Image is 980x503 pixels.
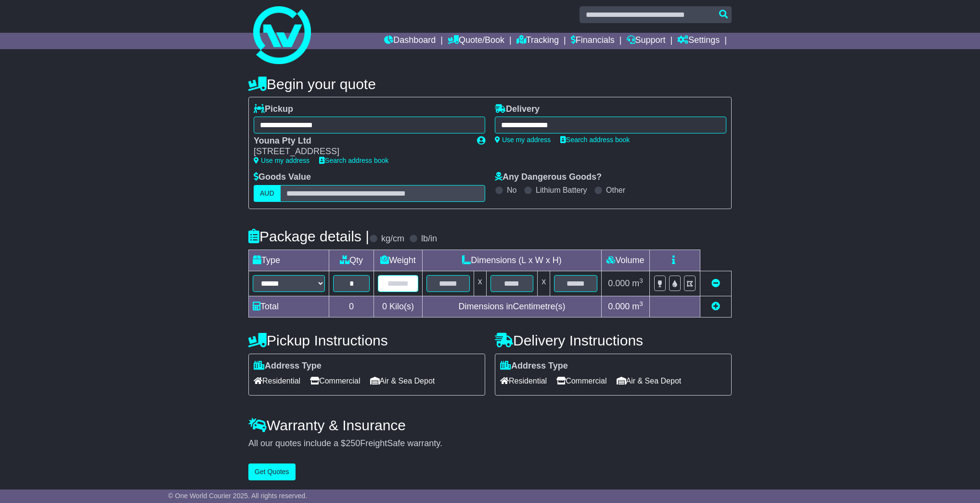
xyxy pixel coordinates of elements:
[617,373,682,388] span: Air & Sea Depot
[538,271,550,296] td: x
[168,492,307,500] span: © One World Courier 2025. All rights reserved.
[711,302,720,311] a: Add new item
[500,373,547,388] span: Residential
[639,277,643,284] sup: 3
[249,250,329,271] td: Type
[254,373,300,388] span: Residential
[370,373,435,388] span: Air & Sea Depot
[310,373,360,388] span: Commercial
[677,33,720,49] a: Settings
[632,278,643,288] span: m
[248,228,369,244] h4: Package details |
[319,157,388,164] a: Search address book
[495,104,540,115] label: Delivery
[422,296,601,317] td: Dimensions in Centimetre(s)
[627,33,666,49] a: Support
[248,76,732,92] h4: Begin your quote
[422,250,601,271] td: Dimensions (L x W x H)
[495,136,551,144] a: Use my address
[608,278,630,288] span: 0.000
[329,250,374,271] td: Qty
[374,296,423,317] td: Kilo(s)
[507,185,516,195] label: No
[248,463,296,480] button: Get Quotes
[495,172,602,183] label: Any Dangerous Goods?
[474,271,486,296] td: x
[254,157,309,164] a: Use my address
[556,373,606,388] span: Commercial
[254,361,322,371] label: Address Type
[254,172,311,183] label: Goods Value
[384,33,436,49] a: Dashboard
[329,296,374,317] td: 0
[516,33,559,49] a: Tracking
[374,250,423,271] td: Weight
[601,250,649,271] td: Volume
[536,185,587,195] label: Lithium Battery
[608,302,630,311] span: 0.000
[254,146,467,157] div: [STREET_ADDRESS]
[421,234,437,244] label: lb/in
[381,234,404,244] label: kg/cm
[639,300,643,307] sup: 3
[248,332,485,348] h4: Pickup Instructions
[571,33,615,49] a: Financials
[254,185,281,202] label: AUD
[632,302,643,311] span: m
[249,296,329,317] td: Total
[711,278,720,288] a: Remove this item
[448,33,504,49] a: Quote/Book
[248,438,732,449] div: All our quotes include a $ FreightSafe warranty.
[382,302,387,311] span: 0
[254,104,293,115] label: Pickup
[346,438,360,448] span: 250
[606,185,625,195] label: Other
[254,136,467,146] div: Youna Pty Ltd
[560,136,630,144] a: Search address book
[495,332,732,348] h4: Delivery Instructions
[500,361,568,371] label: Address Type
[248,417,732,433] h4: Warranty & Insurance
